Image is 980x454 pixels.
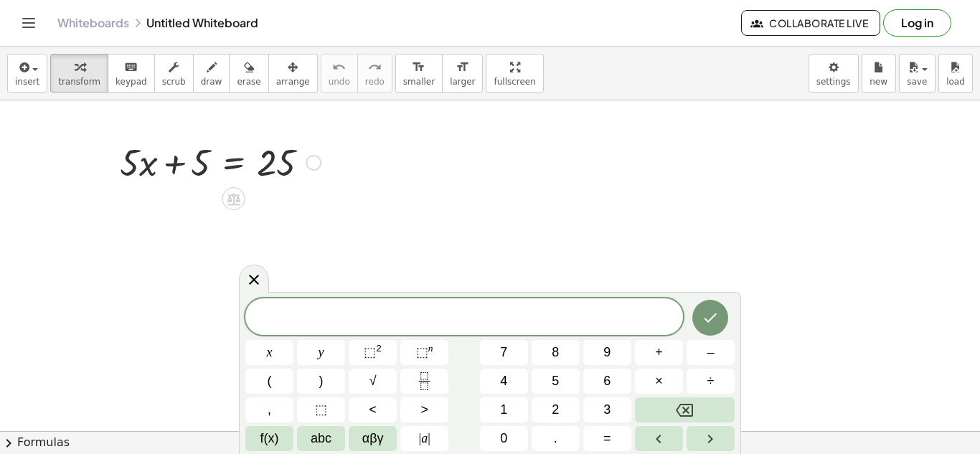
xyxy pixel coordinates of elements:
[500,400,507,420] span: 1
[369,372,377,391] span: √
[319,343,324,362] span: y
[297,369,345,394] button: )
[201,77,222,87] span: draw
[603,400,611,420] span: 3
[692,300,728,336] button: Done
[349,426,397,451] button: Greek alphabet
[369,400,377,420] span: <
[707,372,715,391] span: ÷
[400,369,448,394] button: Fraction
[311,429,331,448] span: abc
[809,54,859,93] button: settings
[635,397,735,422] button: Backspace
[229,54,268,93] button: erase
[552,343,559,362] span: 8
[400,426,448,451] button: Absolute value
[245,397,293,422] button: ,
[655,343,663,362] span: +
[442,54,483,93] button: format_sizelarger
[349,340,397,365] button: Squared
[552,372,559,391] span: 5
[400,397,448,422] button: Greater than
[635,426,683,451] button: Left arrow
[267,343,273,362] span: x
[154,54,194,93] button: scrub
[17,11,40,34] button: Toggle navigation
[494,77,535,87] span: fullscreen
[907,77,927,87] span: save
[532,426,580,451] button: .
[395,54,443,93] button: format_sizesmaller
[357,54,392,93] button: redoredo
[583,369,631,394] button: 6
[15,77,39,87] span: insert
[456,59,469,76] i: format_size
[938,54,973,93] button: load
[603,343,611,362] span: 9
[687,340,735,365] button: Minus
[552,400,559,420] span: 2
[297,340,345,365] button: y
[862,54,896,93] button: new
[428,431,430,445] span: |
[193,54,230,93] button: draw
[741,10,880,36] button: Collaborate Live
[349,397,397,422] button: Less than
[583,340,631,365] button: 9
[480,340,528,365] button: 7
[7,54,47,93] button: insert
[276,77,310,87] span: arrange
[450,77,475,87] span: larger
[332,59,346,76] i: undo
[50,54,108,93] button: transform
[480,369,528,394] button: 4
[365,77,385,87] span: redo
[297,397,345,422] button: Placeholder
[687,426,735,451] button: Right arrow
[583,426,631,451] button: Equals
[583,397,631,422] button: 3
[419,431,422,445] span: |
[116,77,147,87] span: keypad
[480,397,528,422] button: 1
[419,429,430,448] span: a
[416,345,428,359] span: ⬚
[428,343,433,354] sup: n
[349,369,397,394] button: Square root
[297,426,345,451] button: Alphabet
[403,77,435,87] span: smaller
[532,369,580,394] button: 5
[655,372,663,391] span: ×
[319,372,324,391] span: )
[268,372,272,391] span: (
[870,77,887,87] span: new
[687,369,735,394] button: Divide
[57,16,129,30] a: Whiteboards
[124,59,138,76] i: keyboard
[376,343,382,354] sup: 2
[420,400,428,420] span: >
[753,16,868,29] span: Collaborate Live
[946,77,965,87] span: load
[245,426,293,451] button: Functions
[329,77,350,87] span: undo
[108,54,155,93] button: keyboardkeypad
[899,54,936,93] button: save
[500,343,507,362] span: 7
[603,429,611,448] span: =
[603,372,611,391] span: 6
[162,77,186,87] span: scrub
[707,343,714,362] span: –
[321,54,358,93] button: undoundo
[500,372,507,391] span: 4
[532,340,580,365] button: 8
[362,429,384,448] span: αβγ
[58,77,100,87] span: transform
[486,54,543,93] button: fullscreen
[635,369,683,394] button: Times
[883,9,951,37] button: Log in
[554,429,557,448] span: .
[532,397,580,422] button: 2
[222,187,245,210] div: Apply the same math to both sides of the equation
[364,345,376,359] span: ⬚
